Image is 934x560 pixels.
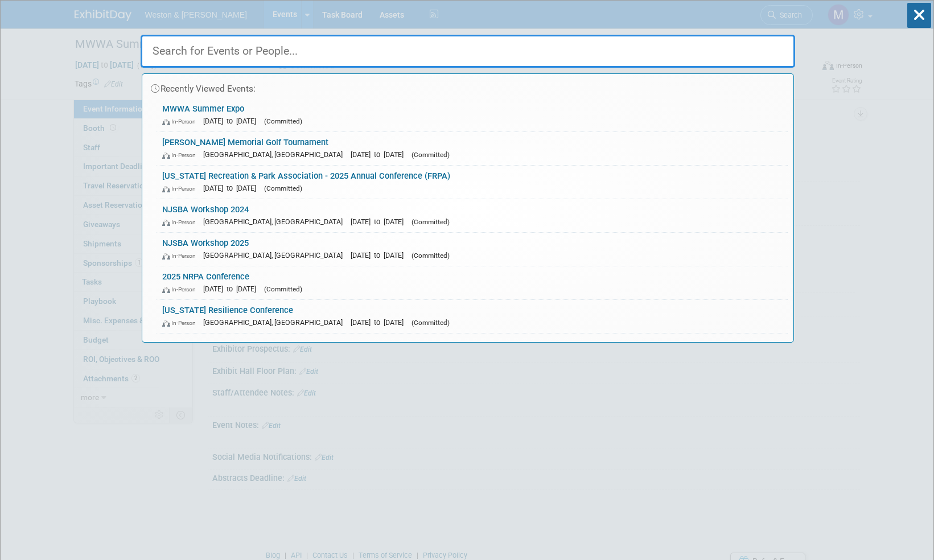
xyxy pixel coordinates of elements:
[412,218,450,226] span: (Committed)
[351,251,409,260] span: [DATE] to [DATE]
[157,199,788,232] a: NJSBA Workshop 2024 In-Person [GEOGRAPHIC_DATA], [GEOGRAPHIC_DATA] [DATE] to [DATE] (Committed)
[203,217,348,226] span: [GEOGRAPHIC_DATA], [GEOGRAPHIC_DATA]
[162,219,201,226] span: In-Person
[157,233,788,266] a: NJSBA Workshop 2025 In-Person [GEOGRAPHIC_DATA], [GEOGRAPHIC_DATA] [DATE] to [DATE] (Committed)
[351,318,409,327] span: [DATE] to [DATE]
[162,252,201,260] span: In-Person
[157,166,788,199] a: [US_STATE] Recreation & Park Association - 2025 Annual Conference (FRPA) In-Person [DATE] to [DAT...
[203,285,262,293] span: [DATE] to [DATE]
[157,266,788,299] a: 2025 NRPA Conference In-Person [DATE] to [DATE] (Committed)
[157,132,788,165] a: [PERSON_NAME] Memorial Golf Tournament In-Person [GEOGRAPHIC_DATA], [GEOGRAPHIC_DATA] [DATE] to [...
[162,118,201,125] span: In-Person
[141,35,795,68] input: Search for Events or People...
[162,286,201,293] span: In-Person
[203,184,262,192] span: [DATE] to [DATE]
[264,117,302,125] span: (Committed)
[162,185,201,192] span: In-Person
[203,150,348,159] span: [GEOGRAPHIC_DATA], [GEOGRAPHIC_DATA]
[162,319,201,327] span: In-Person
[412,319,450,327] span: (Committed)
[148,74,788,98] div: Recently Viewed Events:
[351,217,409,226] span: [DATE] to [DATE]
[264,285,302,293] span: (Committed)
[157,300,788,333] a: [US_STATE] Resilience Conference In-Person [GEOGRAPHIC_DATA], [GEOGRAPHIC_DATA] [DATE] to [DATE] ...
[203,117,262,125] span: [DATE] to [DATE]
[157,98,788,131] a: MWWA Summer Expo In-Person [DATE] to [DATE] (Committed)
[264,184,302,192] span: (Committed)
[203,251,348,260] span: [GEOGRAPHIC_DATA], [GEOGRAPHIC_DATA]
[412,252,450,260] span: (Committed)
[162,151,201,159] span: In-Person
[351,150,409,159] span: [DATE] to [DATE]
[412,151,450,159] span: (Committed)
[203,318,348,327] span: [GEOGRAPHIC_DATA], [GEOGRAPHIC_DATA]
